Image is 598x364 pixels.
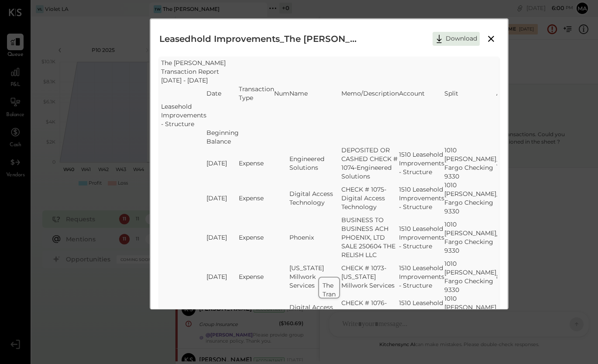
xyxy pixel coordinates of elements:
[444,85,496,102] td: Split
[496,146,534,181] td: 3,912.00
[206,146,239,181] td: [DATE]
[433,32,480,46] button: Download
[444,146,496,181] td: 1010 [PERSON_NAME] Fargo Checking 9330
[239,85,274,102] td: Transaction Type
[341,259,399,294] td: CHECK # 1073-[US_STATE] Millwork Services
[289,216,341,259] td: Phoenix
[399,259,444,294] td: 1510 Leasehold Improvements - Structure
[399,146,444,181] td: 1510 Leasehold Improvements - Structure
[239,181,274,216] td: Expense
[274,85,289,102] td: Num
[399,216,444,259] td: 1510 Leasehold Improvements - Structure
[341,181,399,216] td: CHECK # 1075-Digital Access Technology
[289,259,341,294] td: [US_STATE] Millwork Services
[206,216,239,259] td: [DATE]
[289,146,341,181] td: Engineered Solutions
[444,259,496,294] td: 1010 [PERSON_NAME] Fargo Checking 9330
[206,181,239,216] td: [DATE]
[159,28,363,50] h2: Leasedhold Improvements_The [PERSON_NAME].xlsx
[239,216,274,259] td: Expense
[239,146,274,181] td: Expense
[496,181,534,216] td: 10,712.50
[496,259,534,294] td: 89,400.00
[161,76,534,85] td: [DATE] - [DATE]
[239,259,274,294] td: Expense
[161,58,534,67] td: The [PERSON_NAME]
[399,181,444,216] td: 1510 Leasehold Improvements - Structure
[289,181,341,216] td: Digital Access Technology
[341,85,399,102] td: Memo/Description
[206,85,239,102] td: Date
[341,146,399,181] td: DEPOSITED OR CASHED CHECK # 1074-Engineered Solutions
[496,216,534,259] td: 7,000.00
[496,85,534,102] td: Amount
[161,67,534,76] td: Transaction Report
[289,85,341,102] td: Name
[206,128,239,146] td: Beginning Balance
[161,102,206,128] td: Leasehold Improvements - Structure
[206,259,239,294] td: [DATE]
[341,216,399,259] td: BUSINESS TO BUSINESS ACH PHOENIX, LTD SALE 250604 THE RELISH LLC
[444,181,496,216] td: 1010 [PERSON_NAME] Fargo Checking 9330
[444,216,496,259] td: 1010 [PERSON_NAME] Fargo Checking 9330
[399,85,444,102] td: Account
